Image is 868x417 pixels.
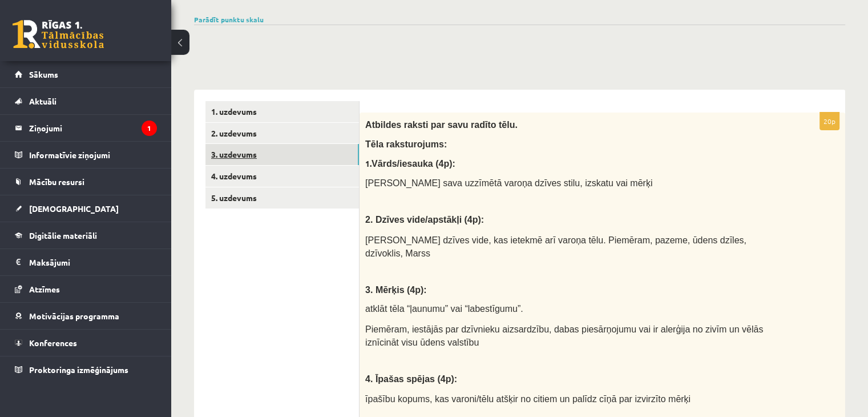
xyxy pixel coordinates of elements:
a: Aktuāli [15,88,157,114]
span: Aktuāli [29,96,56,106]
a: Maksājumi [15,249,157,275]
a: Digitālie materiāli [15,222,157,248]
span: [PERSON_NAME] sava uzzīmētā varoņa dzīves stilu, izskatu vai mērķi [365,178,652,188]
i: 1 [142,121,157,136]
span: 3. Mērķis (4p): [365,285,427,295]
strong: 1. [365,158,455,169]
a: Motivācijas programma [15,303,157,329]
span: Atzīmes [29,284,60,294]
a: Atzīmes [15,276,157,302]
span: 2. Dzīves vide/apstākļi (4p): [365,215,484,224]
span: Atbildes raksti par savu radīto tēlu. [365,120,518,130]
a: Ziņojumi1 [15,115,157,141]
span: Sākums [29,69,58,79]
a: Parādīt punktu skalu [194,15,264,24]
span: Motivācijas programma [29,311,119,321]
a: 5. uzdevums [205,187,359,209]
span: Tēla raksturojums: [365,139,447,149]
span: īpašību kopums, kas varoni/tēlu atšķir no citiem un palīdz cīņā par izvirzīto mērķi [365,394,691,404]
span: [PERSON_NAME] dzīves vide, kas ietekmē arī varoņa tēlu. Piemēram, pazeme, ūdens dzīles, dzīvoklis... [365,235,746,258]
span: Vārds/iesauka (4p): [372,159,455,169]
a: Sākums [15,61,157,87]
a: Konferences [15,330,157,356]
legend: Ziņojumi [29,115,157,141]
a: Proktoringa izmēģinājums [15,356,157,383]
p: 20p [819,112,839,130]
span: Piemēram, iestājās par dzīvnieku aizsardzību, dabas piesārņojumu vai ir alerģija no zivīm un vēlā... [365,324,763,347]
span: Proktoringa izmēģinājums [29,364,128,375]
a: Informatīvie ziņojumi [15,142,157,168]
legend: Informatīvie ziņojumi [29,142,157,168]
a: 4. uzdevums [205,166,359,187]
a: [DEMOGRAPHIC_DATA] [15,195,157,222]
span: [DEMOGRAPHIC_DATA] [29,203,119,214]
legend: Maksājumi [29,249,157,275]
a: 2. uzdevums [205,123,359,144]
span: 4. Īpašas spējas (4p): [365,374,457,384]
a: Mācību resursi [15,169,157,195]
a: 3. uzdevums [205,144,359,165]
span: Digitālie materiāli [29,230,97,240]
span: Mācību resursi [29,177,84,187]
span: Konferences [29,338,77,348]
span: atklāt tēla “ļaunumu” vai “labestīgumu”. [365,304,523,314]
a: 1. uzdevums [205,101,359,122]
a: Rīgas 1. Tālmācības vidusskola [13,20,104,49]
